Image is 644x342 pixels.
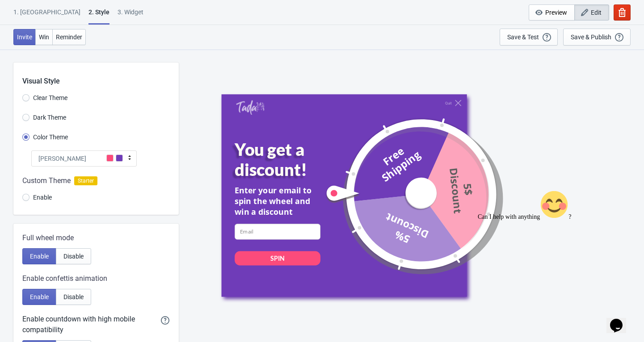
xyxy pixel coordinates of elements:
span: Disable [63,253,84,260]
div: Save & Publish [571,33,611,41]
span: Win [39,33,49,41]
button: Disable [56,248,91,264]
span: Edit [591,9,602,16]
div: 1. [GEOGRAPHIC_DATA] [13,8,80,23]
div: Enable countdown with high mobile compatibility [22,314,161,335]
div: You get a discount! [235,139,337,180]
span: Enable confettis animation [22,273,107,284]
img: Tada Shopify App - Exit Intent, Spin to Win Popups, Newsletter Discount Gift Game [236,100,265,115]
img: :blush: [66,4,94,32]
button: Win [35,29,53,45]
div: Quit [445,100,451,105]
div: 2 . Style [88,8,109,25]
button: Enable [22,289,56,305]
button: Save & Publish [563,29,631,46]
span: [PERSON_NAME] [38,154,86,163]
input: Email [235,224,320,239]
span: Preview [545,9,567,16]
div: Can I help with anything😊? [4,4,164,34]
div: Visual Style [22,63,179,87]
span: Reminder [56,33,82,41]
div: Enter your email to spin the wheel and win a discount [235,185,320,217]
span: Can I help with anything ? [4,27,97,33]
iframe: chat widget [606,306,635,333]
iframe: chat widget [474,187,635,302]
span: Disable [63,293,84,300]
button: Invite [13,29,36,45]
div: Save & Test [507,33,539,41]
div: 3. Widget [118,8,143,23]
span: Enable [30,253,49,260]
a: Tada Shopify App - Exit Intent, Spin to Win Popups, Newsletter Discount Gift Game [236,100,265,116]
span: Dark Theme [33,113,66,122]
span: Full wheel mode [22,233,74,243]
span: Clear Theme [33,93,67,102]
span: Invite [17,33,32,41]
button: Enable [22,248,56,264]
button: Edit [574,4,609,21]
button: Preview [529,4,575,21]
button: Disable [56,289,91,305]
button: Save & Test [500,29,558,46]
div: SPIN [270,254,285,263]
span: Color Theme [33,133,68,142]
button: Reminder [52,29,86,45]
span: Enable [30,293,49,300]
